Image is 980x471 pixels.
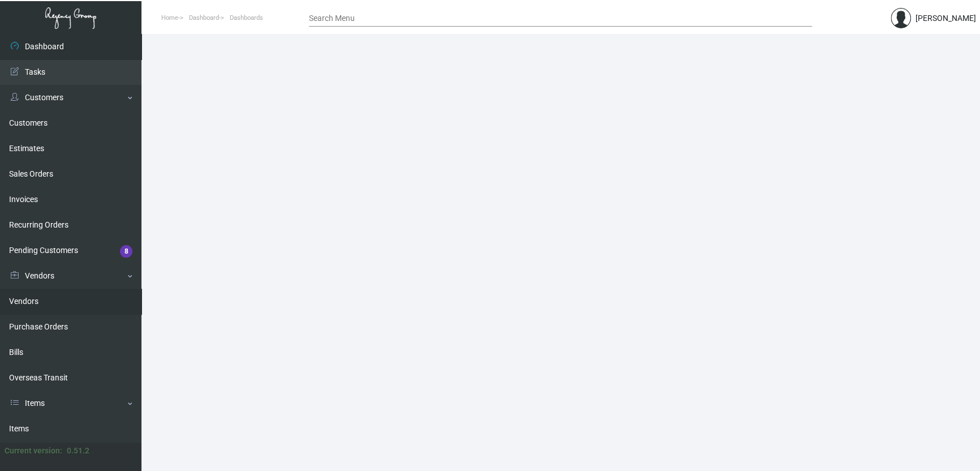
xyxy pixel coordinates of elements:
[5,445,62,457] div: Current version:
[67,445,89,457] div: 0.51.2
[891,8,911,28] img: admin@bootstrapmaster.com
[161,14,178,22] span: Home
[230,14,263,22] span: Dashboards
[189,14,219,22] span: Dashboard
[915,12,976,24] div: [PERSON_NAME]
